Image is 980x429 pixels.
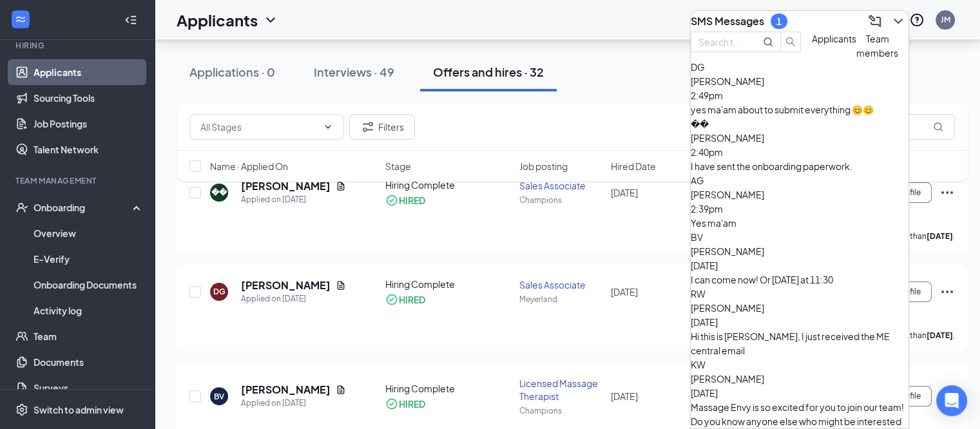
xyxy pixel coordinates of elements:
button: search [780,32,801,52]
button: ChevronDown [888,11,908,32]
div: Champions [519,195,603,205]
div: HIRED [399,293,425,306]
div: Team Management [15,175,141,186]
div: Champions [519,405,603,416]
svg: MagnifyingGlass [763,37,773,47]
input: Search team member [698,35,745,49]
span: [DATE] [611,286,638,298]
b: [DATE] [927,330,953,340]
span: [DATE] [611,390,638,402]
span: search [781,37,800,47]
div: Hiring Complete [385,382,511,395]
svg: QuestionInfo [909,12,925,28]
svg: Ellipses [939,284,955,300]
div: Hi this is [PERSON_NAME], I just received the ME central email [691,329,908,357]
svg: WorkstreamLogo [14,13,27,26]
a: Activity log [34,298,144,323]
a: E-Verify [34,246,144,272]
a: Team [34,323,144,349]
svg: CheckmarkCircle [385,293,398,306]
div: AG [691,173,908,187]
span: [DATE] [611,187,638,198]
button: ComposeMessage [865,11,885,32]
svg: MagnifyingGlass [933,122,943,132]
svg: Collapse [124,14,137,26]
div: Applications · 0 [189,64,275,80]
svg: ChevronDown [263,12,278,28]
span: [PERSON_NAME] [691,302,764,314]
svg: ChevronDown [890,14,906,29]
svg: ChevronDown [323,122,333,132]
div: Applied on [DATE] [241,292,346,305]
h5: [PERSON_NAME] [241,278,331,292]
div: Yes ma'am [691,216,908,230]
div: Offers and hires · 32 [433,64,544,80]
a: Talent Network [34,137,144,162]
svg: CheckmarkCircle [385,397,398,410]
div: Open Intercom Messenger [936,385,967,416]
span: Team members [856,33,898,59]
span: [PERSON_NAME] [691,189,764,200]
svg: Filter [360,119,376,135]
span: Applicants [812,33,856,44]
svg: UserCheck [15,201,28,214]
div: Applied on [DATE] [241,193,346,206]
span: Job posting [519,160,568,173]
div: Sales Associate [519,278,603,291]
h3: SMS Messages [691,14,764,28]
span: [PERSON_NAME] [691,245,764,257]
a: Overview [34,220,144,246]
div: Interviews · 49 [314,64,394,80]
div: BV [691,230,908,244]
div: RW [691,287,908,301]
div: I have sent the onboarding paperwork. [691,159,908,173]
div: Hiring Complete [385,278,511,291]
div: yes ma'am about to submit everything 😊😊 [691,102,908,117]
span: [PERSON_NAME] [691,75,764,87]
button: Filter Filters [349,114,415,140]
svg: ComposeMessage [867,14,883,29]
div: BV [214,391,224,402]
div: JM [941,14,950,25]
a: Sourcing Tools [34,85,144,111]
a: Applicants [34,59,144,85]
div: I can come now! Or [DATE] at 11:30 [691,272,908,287]
div: DG [691,60,908,74]
svg: Settings [15,403,28,416]
div: Switch to admin view [34,403,124,416]
div: Licensed Massage Therapist [519,377,603,403]
div: Onboarding [34,201,133,214]
input: All Stages [200,120,318,134]
a: Surveys [34,375,144,401]
span: 2:40pm [691,146,723,158]
a: Onboarding Documents [34,272,144,298]
span: 2:39pm [691,203,723,214]
span: 2:49pm [691,90,723,101]
div: Meyerland [519,294,603,305]
div: Hiring [15,40,141,51]
span: [DATE] [691,316,718,328]
div: HIRED [399,194,425,207]
div: 1 [776,16,782,27]
div: �� [691,117,908,131]
div: Applied on [DATE] [241,397,346,410]
span: [DATE] [691,387,718,399]
span: [PERSON_NAME] [691,373,764,385]
span: [DATE] [691,260,718,271]
span: Stage [385,160,411,173]
svg: CheckmarkCircle [385,194,398,207]
h5: [PERSON_NAME] [241,383,331,397]
span: Name · Applied On [210,160,288,173]
svg: Document [336,280,346,291]
a: Documents [34,349,144,375]
span: Hired Date [611,160,656,173]
div: KW [691,357,908,372]
b: [DATE] [927,231,953,241]
h1: Applicants [177,9,258,31]
div: DG [213,286,226,297]
span: [PERSON_NAME] [691,132,764,144]
svg: Document [336,385,346,395]
div: HIRED [399,397,425,410]
a: Job Postings [34,111,144,137]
